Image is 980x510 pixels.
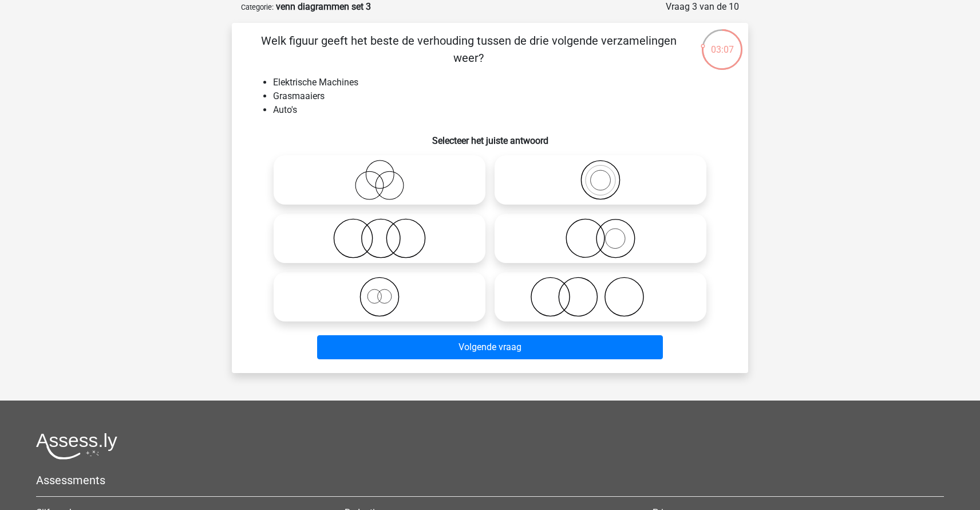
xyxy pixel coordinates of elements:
h5: Assessments [36,473,944,487]
li: Grasmaaiers [273,89,730,103]
strong: venn diagrammen set 3 [276,1,371,12]
li: Elektrische Machines [273,76,730,89]
div: 03:07 [701,28,744,57]
h6: Selecteer het juiste antwoord [250,126,730,146]
img: Assessly logo [36,433,117,460]
li: Auto's [273,103,730,117]
p: Welk figuur geeft het beste de verhouding tussen de drie volgende verzamelingen weer? [250,32,687,66]
small: Categorie: [241,3,274,11]
button: Volgende vraag [317,335,663,359]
